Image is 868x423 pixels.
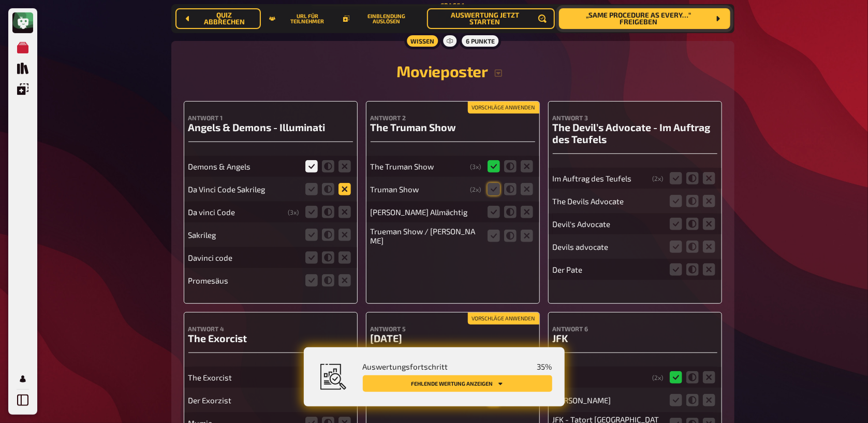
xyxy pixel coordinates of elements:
[371,207,481,217] div: [PERSON_NAME] Allmächtig
[567,12,709,26] span: „Same procedure as every…“ freigeben
[553,242,664,251] div: Devils advocate
[427,8,555,29] button: Auswertung jetzt starten
[553,174,649,183] div: Im Auftrag des Teufels
[188,276,299,285] div: Promesäus
[269,13,335,24] button: URL für Teilnehmer
[363,375,552,392] button: Fehlende Wertung anzeigen
[188,207,284,217] div: Da vinci Code
[470,186,481,193] div: ( 2 x)
[553,373,649,382] div: JFK
[371,114,535,121] h4: Antwort 2
[559,8,730,29] button: „Same procedure as every…“ freigeben
[188,332,353,344] h3: The Exorcist
[553,114,717,121] h4: Antwort 3
[371,227,481,245] div: Trueman Show / [PERSON_NAME]
[175,8,261,29] button: Quiz abbrechen
[553,196,664,206] div: The Devils Advocate
[553,325,717,332] h4: Antwort 6
[188,185,299,194] div: Da Vinci Code Sakrileg
[343,13,419,24] button: Einblendung auslösen
[553,265,664,274] div: Der Pate
[12,37,33,58] a: Meine Quizze
[188,162,299,171] div: Demons & Angels
[371,162,466,171] div: The Truman Show
[468,102,539,114] button: Vorschläge anwenden
[371,185,466,194] div: Truman Show
[371,325,535,332] h4: Antwort 5
[553,219,664,229] div: Devil's Advocate
[470,163,481,170] div: ( 3 x)
[188,121,353,133] h3: Angels & Demons - Illuminati
[12,369,33,389] a: Mein Konto
[460,33,501,49] div: 6 Punkte
[653,175,664,182] div: ( 2 x)
[188,253,299,262] div: Davinci code
[537,362,552,371] span: 35 %
[435,12,534,26] span: Auswertung jetzt starten
[188,230,299,239] div: Sakrileg
[188,396,299,405] div: Der Exorzist
[188,114,353,121] h4: Antwort 1
[363,362,448,371] span: Auswertungsfortschritt
[553,332,717,344] h3: JFK
[288,208,299,216] div: ( 3 x)
[188,325,353,332] h4: Antwort 4
[12,58,33,79] a: Quiz Sammlung
[188,373,299,382] div: The Exorcist
[553,396,664,405] div: [PERSON_NAME]
[12,79,33,100] a: Einblendungen
[404,33,440,49] div: Wissen
[653,374,664,381] div: ( 2 x)
[468,313,539,325] button: Vorschläge anwenden
[553,121,717,145] h3: The Devil’s Advocate - Im Auftrag des Teufels
[184,62,722,80] h2: Movieposter
[371,121,535,133] h3: The Truman Show
[196,12,253,26] span: Quiz abbrechen
[371,332,535,344] h3: [DATE]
